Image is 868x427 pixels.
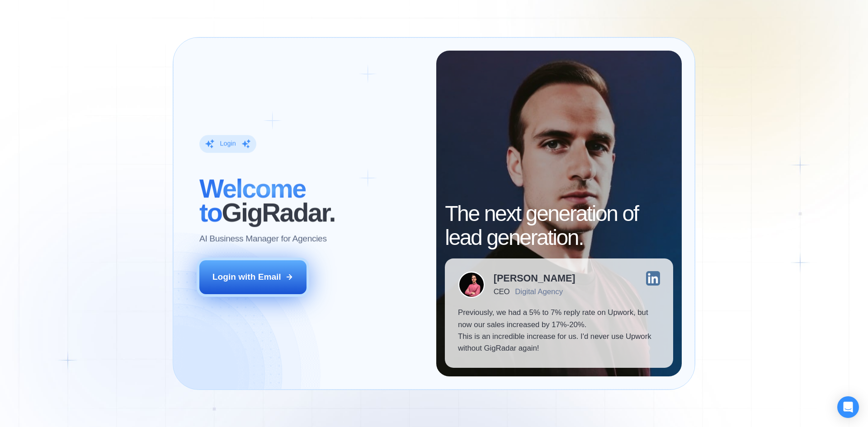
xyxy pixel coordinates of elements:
div: Login [220,140,236,148]
div: Open Intercom Messenger [837,396,859,418]
div: Digital Agency [515,287,563,296]
div: Login with Email [212,271,281,283]
div: CEO [494,287,509,296]
span: Welcome to [199,174,306,227]
h2: ‍ GigRadar. [199,177,423,225]
p: Previously, we had a 5% to 7% reply rate on Upwork, but now our sales increased by 17%-20%. This ... [458,307,660,355]
h2: The next generation of lead generation. [445,202,673,250]
div: [PERSON_NAME] [494,273,576,283]
p: AI Business Manager for Agencies [199,233,327,245]
button: Login with Email [199,260,307,294]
